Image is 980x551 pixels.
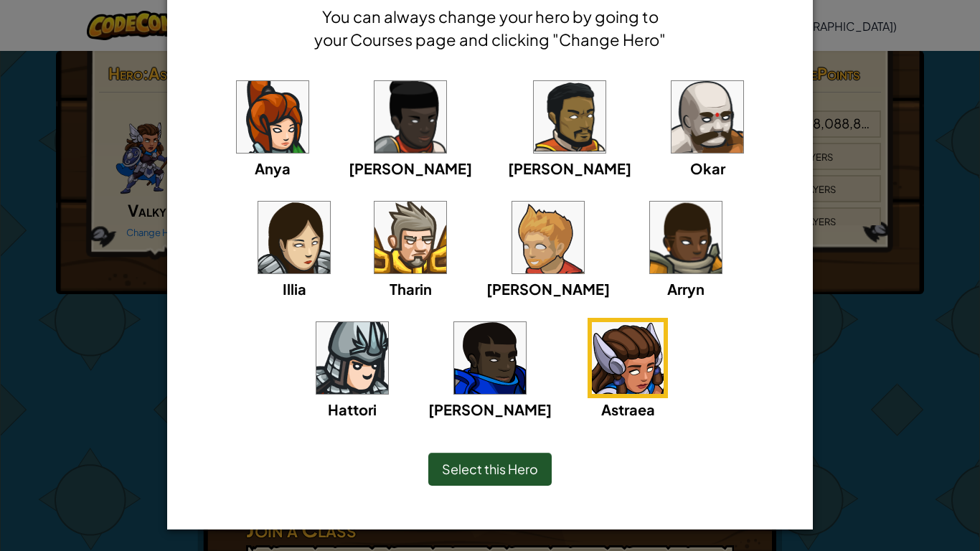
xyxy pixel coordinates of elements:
[390,280,432,298] span: Tharin
[316,322,388,394] img: portrait.png
[486,280,610,298] span: [PERSON_NAME]
[512,202,584,273] img: portrait.png
[672,81,743,153] img: portrait.png
[349,159,472,177] span: [PERSON_NAME]
[592,322,664,394] img: portrait.png
[454,322,526,394] img: portrait.png
[428,400,552,418] span: [PERSON_NAME]
[328,400,377,418] span: Hattori
[374,202,446,273] img: portrait.png
[255,159,291,177] span: Anya
[283,280,306,298] span: Illia
[311,5,669,51] h4: You can always change your hero by going to your Courses page and clicking "Change Hero"
[534,81,606,153] img: portrait.png
[237,81,308,153] img: portrait.png
[650,202,722,273] img: portrait.png
[601,400,655,418] span: Astraea
[667,280,705,298] span: Arryn
[258,202,330,273] img: portrait.png
[690,159,725,177] span: Okar
[374,81,446,153] img: portrait.png
[508,159,631,177] span: [PERSON_NAME]
[442,461,538,477] span: Select this Hero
